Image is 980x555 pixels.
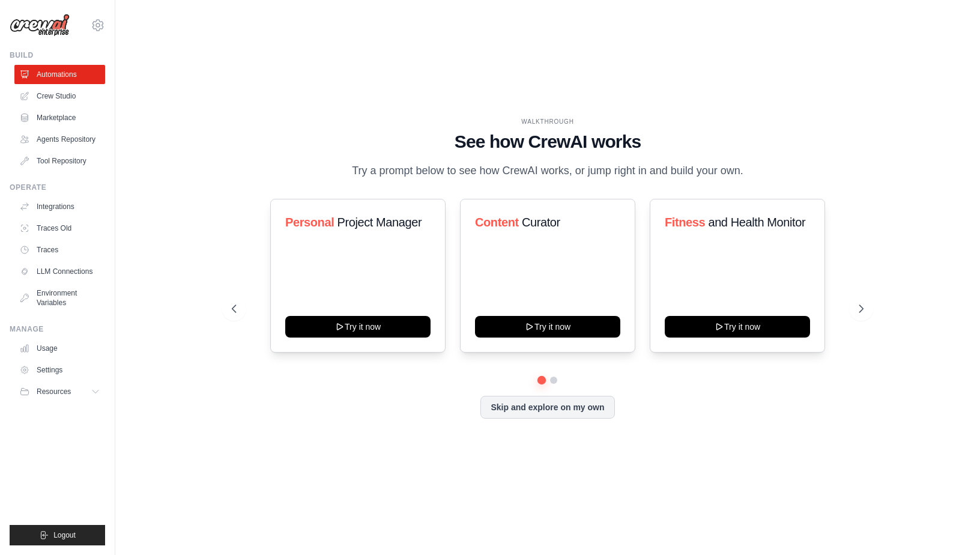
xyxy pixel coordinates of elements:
[37,387,71,396] span: Resources
[14,86,105,106] a: Crew Studio
[10,14,70,37] img: Logo
[14,151,105,171] a: Tool Repository
[14,108,105,127] a: Marketplace
[14,284,105,312] a: Environment Variables
[480,396,614,419] button: Skip and explore on my own
[14,360,105,380] a: Settings
[10,183,105,192] div: Operate
[53,530,76,540] span: Logout
[709,216,806,229] span: and Health Monitor
[475,216,519,229] span: Content
[14,339,105,358] a: Usage
[665,216,705,229] span: Fitness
[10,50,105,60] div: Build
[14,65,105,84] a: Automations
[285,316,431,338] button: Try it now
[232,117,864,126] div: WALKTHROUGH
[522,216,560,229] span: Curator
[232,131,864,153] h1: See how CrewAI works
[337,216,422,229] span: Project Manager
[10,324,105,334] div: Manage
[14,382,105,401] button: Resources
[285,216,334,229] span: Personal
[14,130,105,149] a: Agents Repository
[14,240,105,259] a: Traces
[346,162,749,180] p: Try a prompt below to see how CrewAI works, or jump right in and build your own.
[14,197,105,216] a: Integrations
[14,262,105,281] a: LLM Connections
[475,316,620,338] button: Try it now
[665,316,810,338] button: Try it now
[14,219,105,238] a: Traces Old
[10,525,105,545] button: Logout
